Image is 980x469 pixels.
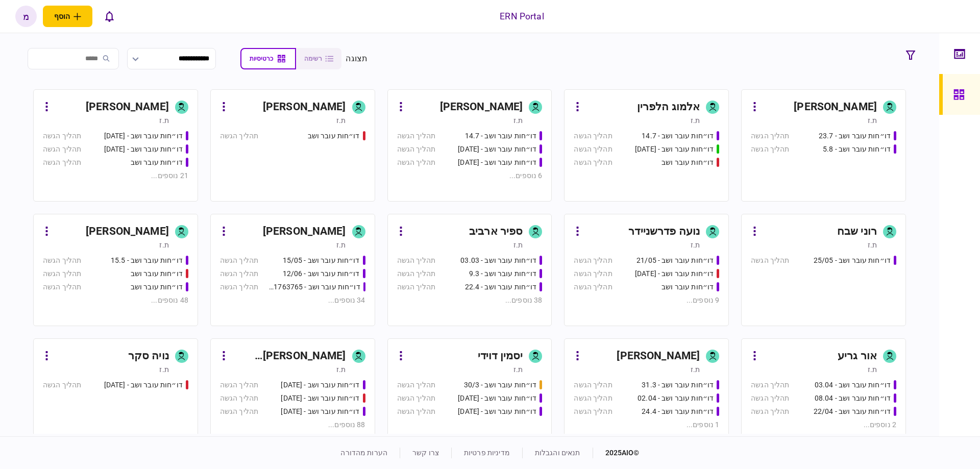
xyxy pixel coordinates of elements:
[823,144,891,155] div: דו״חות עובר ושב - 5.8
[741,338,906,451] a: אור גריעת.זדו״חות עובר ושב - 03.04תהליך הגשהדו״חות עובר ושב - 08.04תהליך הגשהדו״חות עובר ושב - 22...
[458,406,536,417] div: דו״חות עובר ושב - 02/09/25
[43,282,81,292] div: תהליך הגשה
[296,48,341,69] button: רשימה
[43,157,81,168] div: תהליך הגשה
[691,364,700,375] div: ת.ז
[104,131,183,141] div: דו״חות עובר ושב - 25.06.25
[751,406,789,417] div: תהליך הגשה
[741,214,906,326] a: רוני שבחת.זדו״חות עובר ושב - 25/05תהליך הגשה
[283,255,360,266] div: דו״חות עובר ושב - 15/05
[33,89,198,202] a: [PERSON_NAME]ת.זדו״חות עובר ושב - 25.06.25תהליך הגשהדו״חות עובר ושב - 26.06.25תהליך הגשהדו״חות עו...
[815,393,891,404] div: דו״חות עובר ושב - 08.04
[574,157,612,168] div: תהליך הגשה
[336,364,346,375] div: ת.ז
[458,144,536,155] div: דו״חות עובר ושב - 23.7.25
[458,393,536,404] div: דו״חות עובר ושב - 31.08.25
[104,144,183,155] div: דו״חות עובר ושב - 26.06.25
[440,99,523,115] div: [PERSON_NAME]
[220,255,258,266] div: תהליך הגשה
[751,255,789,266] div: תהליך הגשה
[574,144,612,155] div: תהליך הגשה
[99,6,120,27] button: פתח רשימת התראות
[220,131,258,141] div: תהליך הגשה
[15,6,37,27] div: מ
[741,89,906,202] a: [PERSON_NAME]ת.זדו״חות עובר ושב - 23.7תהליך הגשהדו״חות עובר ושב - 5.8תהליך הגשה
[43,268,81,279] div: תהליך הגשה
[868,115,877,126] div: ת.ז
[220,295,365,306] div: 34 נוספים ...
[43,170,188,181] div: 21 נוספים ...
[564,89,729,202] a: אלמוג הלפריןת.זדו״חות עובר ושב - 14.7תהליך הגשהדו״חות עובר ושב - 15.07.25תהליך הגשהדו״חות עובר וש...
[661,282,714,292] div: דו״חות עובר ושב
[637,99,700,115] div: אלמוג הלפרין
[346,53,367,65] div: תצוגה
[636,255,714,266] div: דו״חות עובר ושב - 21/05
[868,240,877,250] div: ת.ז
[86,99,169,115] div: [PERSON_NAME]
[304,55,322,62] span: רשימה
[159,364,168,375] div: ת.ז
[268,282,360,292] div: דו״חות עובר ושב - 511763765 18/06
[397,157,435,168] div: תהליך הגשה
[220,406,258,417] div: תהליך הגשה
[387,338,552,451] a: יסמין דוידית.זדו״חות עובר ושב - 30/3תהליך הגשהדו״חות עובר ושב - 31.08.25תהליך הגשהדו״חות עובר ושב...
[263,99,346,115] div: [PERSON_NAME]
[43,295,188,306] div: 48 נוספים ...
[33,214,198,326] a: [PERSON_NAME]ת.זדו״חות עובר ושב - 15.5תהליך הגשהדו״חות עובר ושבתהליך הגשהדו״חות עובר ושבתהליך הגש...
[751,393,789,404] div: תהליך הגשה
[387,89,552,202] a: [PERSON_NAME]ת.זדו״חות עובר ושב - 14.7תהליך הגשהדו״חות עובר ושב - 23.7.25תהליך הגשהדו״חות עובר וש...
[469,268,537,279] div: דו״חות עובר ושב - 9.3
[220,419,365,430] div: 88 נוספים ...
[397,131,435,141] div: תהליך הגשה
[397,170,543,181] div: 6 נוספים ...
[642,131,714,141] div: דו״חות עובר ושב - 14.7
[397,255,435,266] div: תהליך הגשה
[128,348,169,364] div: נויה סקר
[574,268,612,279] div: תהליך הגשה
[751,131,789,141] div: תהליך הגשה
[794,99,877,115] div: [PERSON_NAME]
[751,144,789,155] div: תהליך הגשה
[397,144,435,155] div: תהליך הגשה
[513,364,523,375] div: ת.ז
[751,419,896,430] div: 2 נוספים ...
[397,282,435,292] div: תהליך הגשה
[86,224,169,240] div: [PERSON_NAME]
[464,449,510,457] a: מדיניות פרטיות
[513,240,523,250] div: ת.ז
[220,393,258,404] div: תהליך הגשה
[131,157,183,168] div: דו״חות עובר ושב
[131,268,183,279] div: דו״חות עובר ושב
[397,380,435,390] div: תהליך הגשה
[574,131,612,141] div: תהליך הגשה
[574,419,719,430] div: 1 נוספים ...
[308,131,360,141] div: דו״חות עובר ושב
[638,393,714,404] div: דו״חות עובר ושב - 02.04
[397,295,543,306] div: 38 נוספים ...
[465,282,537,292] div: דו״חות עובר ושב - 22.4
[43,6,92,27] button: פתח תפריט להוספת לקוח
[642,406,714,417] div: דו״חות עובר ושב - 24.4
[838,348,877,364] div: אור גריע
[250,55,273,62] span: כרטיסיות
[691,240,700,250] div: ת.ז
[111,255,183,266] div: דו״חות עובר ושב - 15.5
[281,393,359,404] div: דו״חות עובר ושב - 19.3.25
[281,380,359,390] div: דו״חות עובר ושב - 19/03/2025
[478,348,523,364] div: יסמין דוידי
[574,380,612,390] div: תהליך הגשה
[814,255,891,266] div: דו״חות עובר ושב - 25/05
[661,157,714,168] div: דו״חות עובר ושב
[868,364,877,375] div: ת.ז
[43,131,81,141] div: תהליך הגשה
[593,448,640,458] div: © 2025 AIO
[220,268,258,279] div: תהליך הגשה
[33,338,198,451] a: נויה סקרת.זדו״חות עובר ושב - 19.03.2025תהליך הגשה
[574,406,612,417] div: תהליך הגשה
[460,255,536,266] div: דו״חות עובר ושב - 03.03
[564,214,729,326] a: נועה פדרשניידרת.זדו״חות עובר ושב - 21/05תהליך הגשהדו״חות עובר ושב - 03/06/25תהליך הגשהדו״חות עובר...
[43,255,81,266] div: תהליך הגשה
[210,89,375,202] a: [PERSON_NAME]ת.זדו״חות עובר ושבתהליך הגשה
[564,338,729,451] a: [PERSON_NAME]ת.זדו״חות עובר ושב - 31.3תהליך הגשהדו״חות עובר ושב - 02.04תהליך הגשהדו״חות עובר ושב ...
[574,255,612,266] div: תהליך הגשה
